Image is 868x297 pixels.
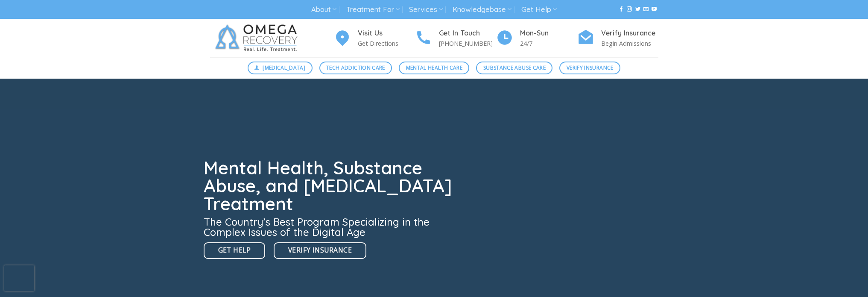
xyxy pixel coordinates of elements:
a: Get Help [204,242,266,259]
p: Get Directions [358,38,415,48]
h4: Mon-Sun [520,28,577,39]
h4: Verify Insurance [601,28,658,39]
a: Tech Addiction Care [319,62,392,74]
span: Tech Addiction Care [326,64,385,72]
a: [MEDICAL_DATA] [248,62,313,74]
p: Begin Admissions [601,38,658,48]
p: [PHONE_NUMBER] [439,38,496,48]
a: Mental Health Care [399,62,469,74]
a: Treatment For [346,2,400,18]
a: Follow on Facebook [619,6,624,12]
a: Verify Insurance [559,62,620,74]
a: Verify Insurance Begin Admissions [577,28,658,49]
span: [MEDICAL_DATA] [263,64,305,72]
a: Substance Abuse Care [476,62,552,74]
iframe: reCAPTCHA [4,265,34,291]
p: 24/7 [520,38,577,48]
a: Follow on YouTube [652,6,657,12]
a: Verify Insurance [274,242,366,259]
span: Verify Insurance [567,64,614,72]
h1: Mental Health, Substance Abuse, and [MEDICAL_DATA] Treatment [204,159,457,213]
span: Get Help [218,245,251,256]
span: Substance Abuse Care [483,64,546,72]
h4: Get In Touch [439,28,496,39]
a: Follow on Twitter [635,6,640,12]
a: Get In Touch [PHONE_NUMBER] [415,28,496,49]
a: Visit Us Get Directions [334,28,415,49]
a: About [311,2,336,18]
a: Services [409,2,443,18]
img: Omega Recovery [210,19,306,57]
span: Mental Health Care [406,64,462,72]
a: Knowledgebase [453,2,511,18]
span: Verify Insurance [288,245,352,256]
h3: The Country’s Best Program Specializing in the Complex Issues of the Digital Age [204,217,457,237]
a: Follow on Instagram [627,6,632,12]
h4: Visit Us [358,28,415,39]
a: Get Help [521,2,557,18]
a: Send us an email [643,6,649,12]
